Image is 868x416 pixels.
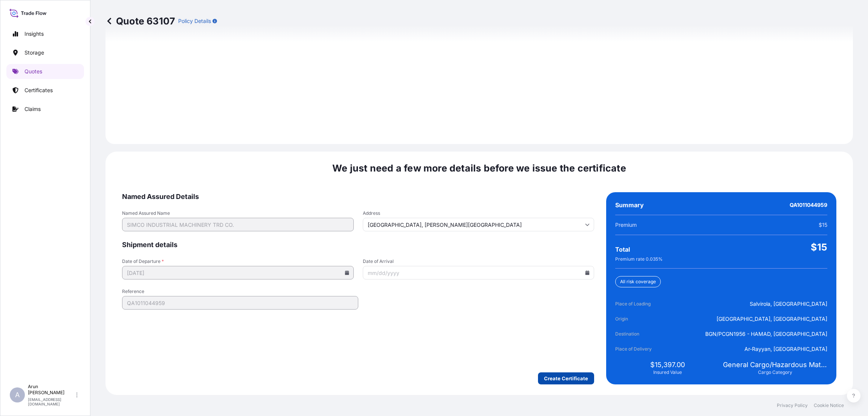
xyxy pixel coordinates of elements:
[811,241,827,253] span: $15
[814,402,844,408] a: Cookie Notice
[615,256,663,262] span: Premium rate 0.035 %
[615,276,661,287] div: All risk coverage
[758,369,792,375] span: Cargo Category
[615,201,644,209] span: Summary
[363,210,594,216] span: Address
[538,372,594,384] button: Create Certificate
[24,105,41,113] p: Claims
[750,300,827,308] span: Salvirola, [GEOGRAPHIC_DATA]
[819,221,827,229] span: $15
[122,210,354,216] span: Named Assured Name
[615,246,630,253] span: Total
[363,258,594,264] span: Date of Arrival
[28,384,75,396] p: Arun [PERSON_NAME]
[24,68,42,75] p: Quotes
[332,162,626,174] span: We just need a few more details before we issue the certificate
[122,296,358,310] input: Your internal reference
[615,345,657,353] span: Place of Delivery
[723,360,827,369] span: General Cargo/Hazardous Material
[6,26,84,41] a: Insights
[777,402,808,408] a: Privacy Policy
[24,49,44,56] p: Storage
[24,30,44,38] p: Insights
[122,240,594,249] span: Shipment details
[363,266,594,279] input: mm/dd/yyyy
[653,369,682,375] span: Insured Value
[6,102,84,117] a: Claims
[6,83,84,98] a: Certificates
[6,64,84,79] a: Quotes
[24,87,53,94] p: Certificates
[790,201,827,209] span: QA1011044959
[615,330,657,338] span: Destination
[717,315,827,323] span: [GEOGRAPHIC_DATA], [GEOGRAPHIC_DATA]
[122,266,354,279] input: mm/dd/yyyy
[122,288,358,295] span: Reference
[615,300,657,308] span: Place of Loading
[122,192,594,201] span: Named Assured Details
[15,391,20,399] span: A
[705,330,827,338] span: BGN/PCGN1956 - HAMAD, [GEOGRAPHIC_DATA]
[744,345,827,353] span: Ar-Rayyan, [GEOGRAPHIC_DATA]
[615,315,657,323] span: Origin
[544,375,588,382] p: Create Certificate
[6,45,84,60] a: Storage
[122,258,354,264] span: Date of Departure
[363,218,594,231] input: Cargo owner address
[105,15,175,27] p: Quote 63107
[178,17,211,25] p: Policy Details
[28,397,75,406] p: [EMAIL_ADDRESS][DOMAIN_NAME]
[615,221,637,229] span: Premium
[650,360,685,369] span: $15,397.00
